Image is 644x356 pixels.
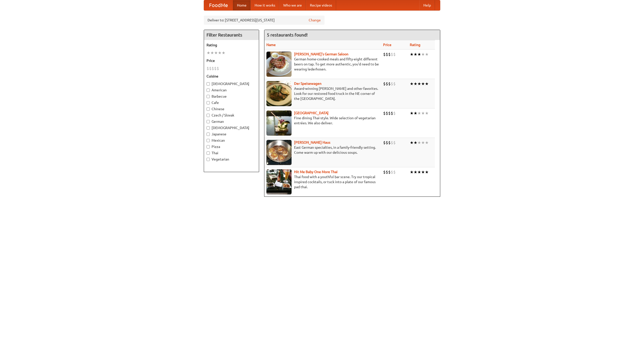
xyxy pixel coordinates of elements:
li: ★ [214,50,218,56]
a: [PERSON_NAME] Haus [294,140,330,144]
li: $ [386,169,388,175]
input: Thai [207,151,210,155]
a: [GEOGRAPHIC_DATA] [294,111,329,115]
li: ★ [410,140,414,145]
li: $ [386,81,388,87]
li: ★ [207,50,210,56]
li: $ [393,52,396,57]
label: Mexican [207,138,256,143]
input: Japanese [207,133,210,136]
label: Barbecue [207,94,256,99]
li: ★ [417,140,421,145]
li: $ [214,66,217,71]
label: American [207,88,256,93]
input: Cafe [207,101,210,104]
a: Hit Me Baby One More Thai [294,170,338,174]
li: $ [391,81,393,87]
li: ★ [425,169,429,175]
li: ★ [425,52,429,57]
h4: Filter Restaurants [204,30,259,40]
li: $ [388,140,391,145]
a: FoodMe [204,0,233,10]
input: Mexican [207,139,210,142]
li: $ [383,140,386,145]
li: $ [391,110,393,116]
li: ★ [425,110,429,116]
li: ★ [414,169,417,175]
input: [DEMOGRAPHIC_DATA] [207,82,210,86]
p: Award-winning [PERSON_NAME] and other favorites. Look for our restored food truck in the NE corne... [266,86,379,101]
label: Thai [207,150,256,155]
p: Thai food with a youthful bar scene. Try our tropical inspired cocktails, or tuck into a plate of... [266,174,379,189]
li: $ [391,52,393,57]
li: $ [393,169,396,175]
li: $ [386,110,388,116]
li: $ [383,110,386,116]
li: $ [386,52,388,57]
li: ★ [421,140,425,145]
label: Cafe [207,100,256,105]
label: Vegetarian [207,157,256,162]
input: German [207,120,210,123]
label: [DEMOGRAPHIC_DATA] [207,125,256,130]
p: Fine dining Thai-style. Wide selection of vegetarian entrées. We also deliver. [266,115,379,126]
img: babythai.jpg [266,169,292,194]
label: Czech / Slovak [207,113,256,118]
li: ★ [425,81,429,87]
li: $ [388,110,391,116]
input: American [207,89,210,92]
h5: Price [207,58,256,63]
a: Name [266,43,276,47]
li: ★ [417,110,421,116]
label: Chinese [207,106,256,111]
li: $ [393,110,396,116]
a: Der Speisewagen [294,82,321,86]
li: ★ [410,52,414,57]
a: Change [309,18,321,23]
img: esthers.jpg [266,52,292,77]
h5: Cuisine [207,74,256,79]
input: Pizza [207,145,210,148]
a: Help [419,0,435,10]
li: ★ [210,50,214,56]
li: ★ [410,169,414,175]
li: ★ [222,50,225,56]
li: $ [388,52,391,57]
label: German [207,119,256,124]
li: $ [212,66,214,71]
li: $ [383,169,386,175]
li: ★ [218,50,222,56]
li: ★ [425,140,429,145]
li: $ [383,52,386,57]
li: $ [393,140,396,145]
img: satay.jpg [266,110,292,136]
li: ★ [421,81,425,87]
li: ★ [414,140,417,145]
li: $ [207,66,209,71]
li: ★ [421,52,425,57]
h5: Rating [207,43,256,48]
a: Recipe videos [306,0,336,10]
li: ★ [414,81,417,87]
li: ★ [421,169,425,175]
li: ★ [417,169,421,175]
label: [DEMOGRAPHIC_DATA] [207,81,256,86]
li: $ [391,140,393,145]
img: speisewagen.jpg [266,81,292,106]
a: Price [383,43,391,47]
p: German home-cooked meals and fifty-eight different beers on tap. To get more authentic, you'd nee... [266,57,379,72]
li: $ [383,81,386,87]
a: Who we are [279,0,306,10]
li: $ [391,169,393,175]
a: Rating [410,43,420,47]
input: Vegetarian [207,158,210,161]
a: How it works [251,0,279,10]
li: ★ [414,110,417,116]
li: $ [388,81,391,87]
a: [PERSON_NAME]'s German Saloon [294,52,348,56]
li: $ [393,81,396,87]
li: ★ [417,81,421,87]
